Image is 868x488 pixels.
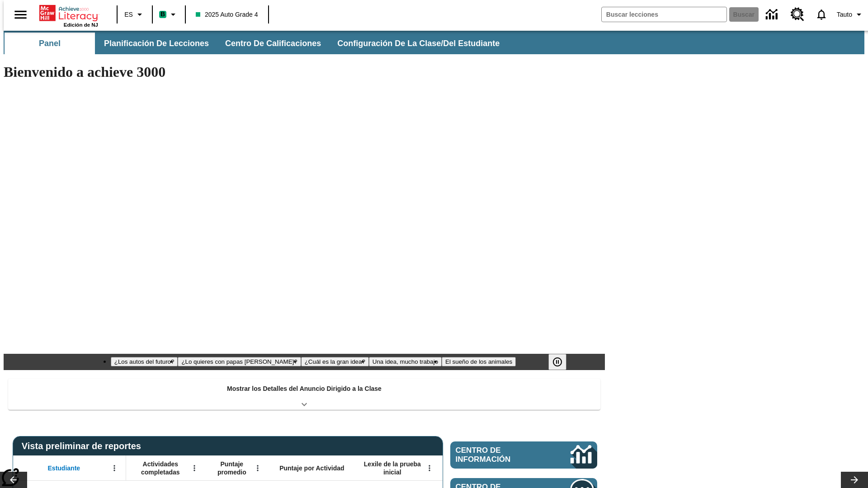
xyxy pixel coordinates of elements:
[760,2,785,27] a: Centro de información
[301,357,369,366] button: Diapositiva 3 ¿Cuál es la gran idea?
[210,460,254,476] span: Puntaje promedio
[785,2,810,27] a: Centro de recursos, Se abrirá en una pestaña nueva.
[39,3,98,28] div: Portada
[251,461,264,475] button: Abrir menú
[156,6,182,23] button: Boost El color de la clase es verde menta. Cambiar el color de la clase.
[39,4,98,22] a: Portada
[48,464,80,472] span: Estudiante
[4,64,605,80] h1: Bienvenido a achieve 3000
[841,472,868,488] button: Carrusel de lecciones, seguir
[227,384,382,394] p: Mostrar los Detalles del Anuncio Dirigido a la Clase
[810,3,833,26] a: Notificaciones
[196,10,258,19] span: 2025 Auto Grade 4
[131,460,190,476] span: Actividades completadas
[279,464,344,472] span: Puntaje por Actividad
[456,446,540,464] span: Centro de información
[97,33,216,54] button: Planificación de lecciones
[111,357,178,366] button: Diapositiva 1 ¿Los autos del futuro?
[178,357,301,366] button: Diapositiva 2 ¿Lo quieres con papas fritas?
[837,10,852,19] span: Tauto
[548,354,576,370] div: Pausar
[120,6,149,23] button: Lenguaje: ES, Selecciona un idioma
[22,441,146,451] span: Vista preliminar de reportes
[5,33,95,54] button: Panel
[833,6,868,23] button: Perfil/Configuración
[369,357,442,366] button: Diapositiva 4 Una idea, mucho trabajo
[4,33,508,54] div: Subbarra de navegación
[442,357,516,366] button: Diapositiva 5 El sueño de los animales
[4,31,864,54] div: Subbarra de navegación
[330,33,507,54] button: Configuración de la clase/del estudiante
[64,22,98,28] span: Edición de NJ
[160,9,165,20] span: B
[450,441,597,469] a: Centro de información
[548,354,566,370] button: Pausar
[602,7,726,22] input: Buscar campo
[124,10,133,19] span: ES
[218,33,328,54] button: Centro de calificaciones
[108,461,121,475] button: Abrir menú
[7,1,34,28] button: Abrir el menú lateral
[8,379,600,410] div: Mostrar los Detalles del Anuncio Dirigido a la Clase
[359,460,425,476] span: Lexile de la prueba inicial
[423,461,436,475] button: Abrir menú
[188,461,201,475] button: Abrir menú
